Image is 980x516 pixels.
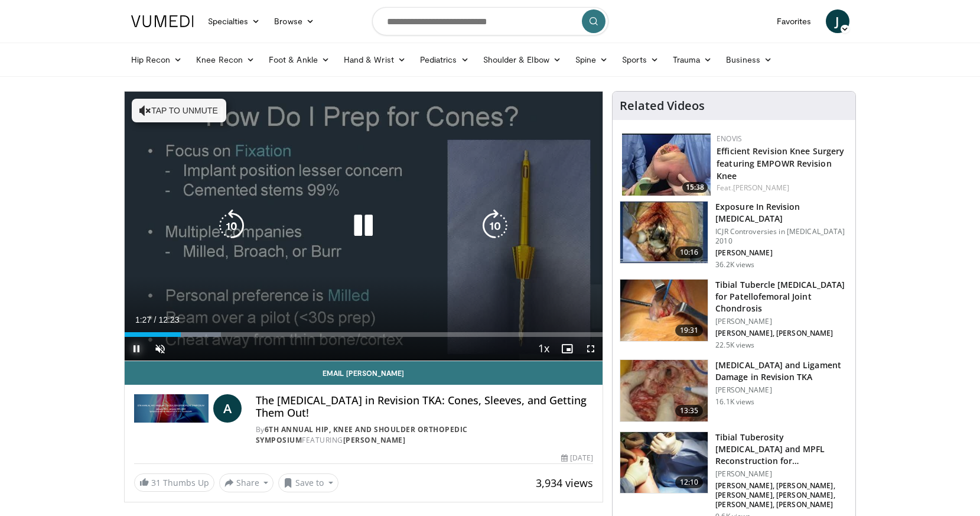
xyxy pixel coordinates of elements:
[733,183,789,193] a: [PERSON_NAME]
[125,361,603,385] a: Email [PERSON_NAME]
[536,476,593,490] span: 3,934 views
[125,92,603,361] video-js: Video Player
[715,260,754,270] p: 36.2K views
[675,246,704,258] span: 10:16
[715,340,754,350] p: 22.5K views
[579,337,603,361] button: Fullscreen
[343,435,406,445] a: [PERSON_NAME]
[715,469,848,479] p: [PERSON_NAME]
[132,99,226,122] button: Tap to unmute
[622,134,711,196] a: 15:38
[715,385,848,395] p: [PERSON_NAME]
[622,134,711,196] img: 2c6dc023-217a-48ee-ae3e-ea951bf834f3.150x105_q85_crop-smart_upscale.jpg
[666,48,719,72] a: Trauma
[476,48,568,72] a: Shoulder & Elbow
[125,332,603,337] div: Progress Bar
[151,477,161,488] span: 31
[675,476,704,488] span: 12:10
[620,279,848,350] a: 19:31 Tibial Tubercle [MEDICAL_DATA] for Patellofemoral Joint Chondrosis [PERSON_NAME] [PERSON_NA...
[717,183,846,193] div: Feat.
[620,432,708,494] img: cab769df-a0f6-4752-92da-42e92bb4de9a.150x105_q85_crop-smart_upscale.jpg
[372,7,608,35] input: Search topics, interventions
[148,337,172,361] button: Unmute
[715,201,848,225] h3: Exposure In Revision [MEDICAL_DATA]
[131,15,194,27] img: VuMedi Logo
[615,48,666,72] a: Sports
[278,473,338,492] button: Save to
[134,394,209,423] img: 6th Annual Hip, Knee and Shoulder Orthopedic Symposium
[124,48,190,72] a: Hip Recon
[826,9,849,33] a: J
[715,279,848,314] h3: Tibial Tubercle [MEDICAL_DATA] for Patellofemoral Joint Chondrosis
[715,227,848,246] p: ICJR Controversies in [MEDICAL_DATA] 2010
[256,424,593,446] div: By FEATURING
[413,48,476,72] a: Pediatrics
[620,359,848,422] a: 13:35 [MEDICAL_DATA] and Ligament Damage in Revision TKA [PERSON_NAME] 16.1K views
[201,9,268,33] a: Specialties
[717,145,844,181] a: Efficient Revision Knee Surgery featuring EMPOWR Revision Knee
[125,337,148,361] button: Pause
[135,315,151,324] span: 1:27
[568,48,615,72] a: Spine
[532,337,555,361] button: Playback Rate
[256,394,593,420] h4: The [MEDICAL_DATA] in Revision TKA: Cones, Sleeves, and Getting Them Out!
[337,48,413,72] a: Hand & Wrist
[219,473,274,492] button: Share
[717,134,742,144] a: Enovis
[620,201,848,270] a: 10:16 Exposure In Revision [MEDICAL_DATA] ICJR Controversies in [MEDICAL_DATA] 2010 [PERSON_NAME]...
[561,453,593,463] div: [DATE]
[189,48,262,72] a: Knee Recon
[715,317,848,326] p: [PERSON_NAME]
[620,99,705,113] h4: Related Videos
[715,431,848,467] h3: Tibial Tuberosity [MEDICAL_DATA] and MPFL Reconstruction for Patellofemor…
[675,405,704,417] span: 13:35
[620,280,708,341] img: UFuN5x2kP8YLDu1n4xMDoxOjA4MTsiGN.150x105_q85_crop-smart_upscale.jpg
[715,329,848,338] p: [PERSON_NAME], [PERSON_NAME]
[620,202,708,263] img: Screen_shot_2010-09-03_at_2.11.03_PM_2.png.150x105_q85_crop-smart_upscale.jpg
[715,248,848,258] p: [PERSON_NAME]
[620,360,708,421] img: whiteside_bone_loss_3.png.150x105_q85_crop-smart_upscale.jpg
[134,473,214,492] a: 31 Thumbs Up
[675,324,704,336] span: 19:31
[682,182,708,193] span: 15:38
[256,424,468,445] a: 6th Annual Hip, Knee and Shoulder Orthopedic Symposium
[715,359,848,383] h3: [MEDICAL_DATA] and Ligament Damage in Revision TKA
[715,397,754,407] p: 16.1K views
[770,9,819,33] a: Favorites
[262,48,337,72] a: Foot & Ankle
[267,9,321,33] a: Browse
[158,315,179,324] span: 12:23
[719,48,779,72] a: Business
[213,394,242,423] a: A
[154,315,157,324] span: /
[555,337,579,361] button: Enable picture-in-picture mode
[715,481,848,509] p: [PERSON_NAME], [PERSON_NAME], [PERSON_NAME], [PERSON_NAME], [PERSON_NAME], [PERSON_NAME]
